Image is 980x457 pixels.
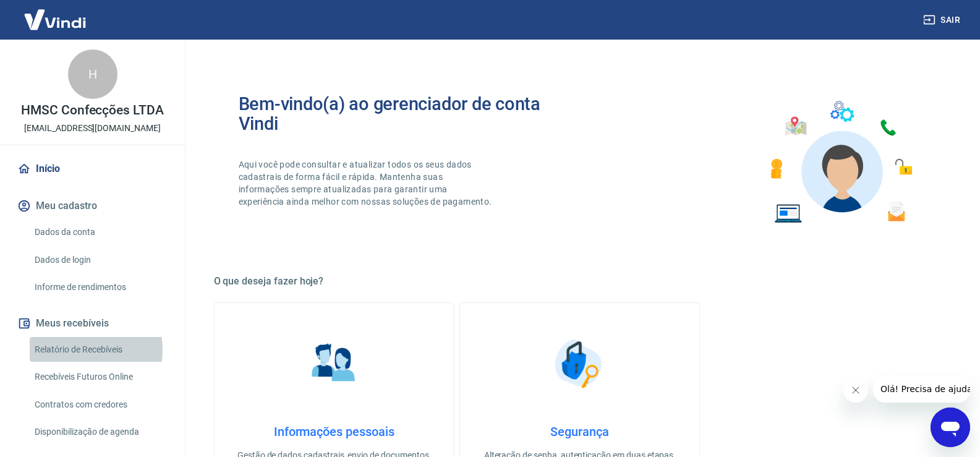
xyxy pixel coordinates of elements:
a: Contratos com credores [30,392,170,417]
img: Segurança [548,333,610,395]
p: [EMAIL_ADDRESS][DOMAIN_NAME] [24,122,161,135]
iframe: Fechar mensagem [843,378,868,403]
a: Início [15,155,170,182]
a: Recebíveis Futuros Online [30,364,170,390]
img: Informações pessoais [303,333,365,395]
h2: Bem-vindo(a) ao gerenciador de conta Vindi [239,94,580,134]
button: Meu cadastro [15,192,170,220]
h4: Informações pessoais [234,424,434,439]
a: Dados de login [30,247,170,273]
h4: Segurança [480,424,680,439]
div: H [68,49,117,99]
a: Informe de rendimentos [30,275,170,300]
span: Olá! Precisa de ajuda? [7,9,104,19]
a: Dados da conta [30,220,170,245]
p: HMSC Confecções LTDA [21,104,164,117]
a: Relatório de Recebíveis [30,337,170,362]
a: Disponibilização de agenda [30,419,170,445]
img: Imagem de um avatar masculino com diversos icones exemplificando as funcionalidades do gerenciado... [759,94,921,231]
img: Vindi [15,1,95,38]
iframe: Botão para abrir a janela de mensagens [931,408,970,447]
button: Sair [921,9,965,32]
iframe: Mensagem da empresa [873,375,970,403]
h5: O que deseja fazer hoje? [214,275,946,288]
button: Meus recebíveis [15,310,170,337]
p: Aqui você pode consultar e atualizar todos os seus dados cadastrais de forma fácil e rápida. Mant... [239,158,495,208]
